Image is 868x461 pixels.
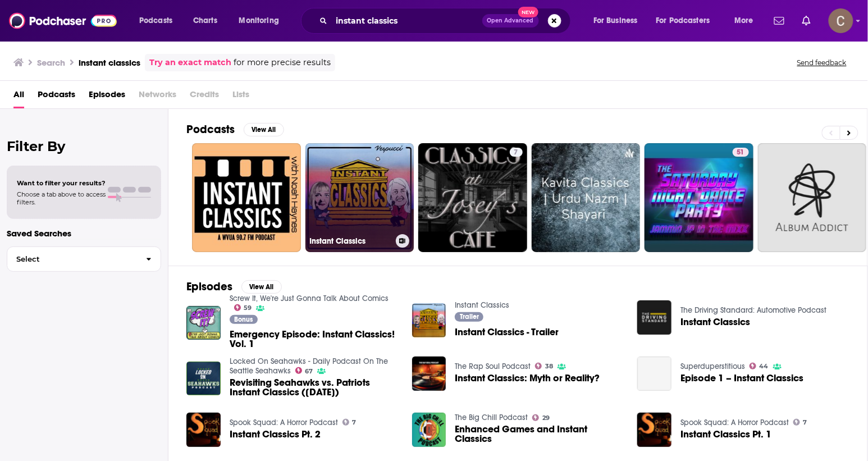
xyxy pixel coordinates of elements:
a: Instant Classics Pt. 2 [230,430,321,439]
a: Screw It, We're Just Gonna Talk About Comics [230,294,389,303]
a: 51 [733,148,749,157]
span: Instant Classics: Myth or Reality? [455,373,600,383]
button: Select [7,247,161,272]
a: Instant Classics Pt. 1 [680,430,771,439]
div: Search podcasts, credits, & more... [312,8,582,34]
a: Instant Classics [680,317,750,327]
a: Episode 1 – Instant Classics [680,373,803,383]
h3: Search [37,57,65,68]
span: Credits [190,85,219,108]
button: Show profile menu [829,8,853,33]
a: Emergency Episode: Instant Classics! Vol. 1 [230,330,399,349]
a: The Rap Soul Podcast [455,362,531,371]
span: Lists [232,85,249,108]
span: Monitoring [239,13,279,29]
span: 51 [737,147,744,158]
span: for more precise results [234,56,331,69]
span: Revisiting Seahawks vs. Patriots Instant Classics ([DATE]) [230,378,399,397]
button: Open AdvancedNew [482,14,539,28]
span: Want to filter your results? [17,179,106,187]
button: open menu [586,12,652,30]
a: Instant Classics - Trailer [455,327,559,337]
img: Instant Classics [637,300,671,335]
span: 7 [352,420,356,425]
a: Podcasts [38,85,75,108]
button: View All [241,280,282,294]
span: 29 [542,416,550,421]
a: Episode 1 – Instant Classics [637,357,671,391]
h2: Episodes [186,280,232,294]
a: Episodes [89,85,125,108]
a: All [13,85,24,108]
span: 67 [305,369,313,374]
span: 7 [803,420,807,425]
a: 44 [750,363,769,369]
a: 29 [532,414,550,421]
img: Instant Classics Pt. 1 [637,413,671,447]
span: 7 [514,147,518,158]
span: Choose a tab above to access filters. [17,190,106,206]
a: Instant Classics [305,143,414,252]
a: Spook Squad: A Horror Podcast [680,418,789,427]
h2: Podcasts [186,122,235,136]
a: The Big Chill Podcast [455,413,528,422]
a: 38 [535,363,553,369]
span: 44 [760,364,769,369]
span: For Business [593,13,638,29]
img: Instant Classics: Myth or Reality? [412,357,446,391]
a: Try an exact match [149,56,231,69]
a: Instant Classics [455,300,509,310]
button: open menu [131,12,187,30]
a: Locked On Seahawks - Daily Podcast On The Seattle Seahawks [230,357,388,376]
span: Podcasts [139,13,172,29]
img: Podchaser - Follow, Share and Rate Podcasts [9,10,117,31]
span: Trailer [460,313,479,320]
span: Charts [193,13,217,29]
a: PodcastsView All [186,122,284,136]
a: Revisiting Seahawks vs. Patriots Instant Classics (9/15/20) [186,362,221,396]
button: Send feedback [794,58,850,67]
h2: Filter By [7,138,161,154]
a: Charts [186,12,224,30]
a: 51 [645,143,753,252]
img: User Profile [829,8,853,33]
p: Saved Searches [7,228,161,239]
img: Enhanced Games and Instant Classics [412,413,446,447]
button: View All [244,123,284,136]
img: Emergency Episode: Instant Classics! Vol. 1 [186,306,221,340]
span: More [734,13,753,29]
a: The Driving Standard: Automotive Podcast [680,305,826,315]
a: Instant Classics Pt. 2 [186,413,221,447]
img: Instant Classics - Trailer [412,303,446,337]
button: open menu [231,12,294,30]
a: 7 [418,143,527,252]
a: Superduperstitious [680,362,745,371]
button: open menu [727,12,768,30]
span: Networks [139,85,176,108]
a: Show notifications dropdown [798,11,815,30]
span: Select [7,255,137,263]
span: New [518,7,538,17]
span: Bonus [234,316,253,323]
a: 67 [295,367,313,374]
a: Spook Squad: A Horror Podcast [230,418,338,427]
span: Enhanced Games and Instant Classics [455,425,624,444]
span: For Podcasters [656,13,710,29]
a: 7 [793,419,807,426]
span: Open Advanced [487,18,534,24]
a: 59 [234,304,252,311]
h3: Instant Classics [310,236,391,246]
